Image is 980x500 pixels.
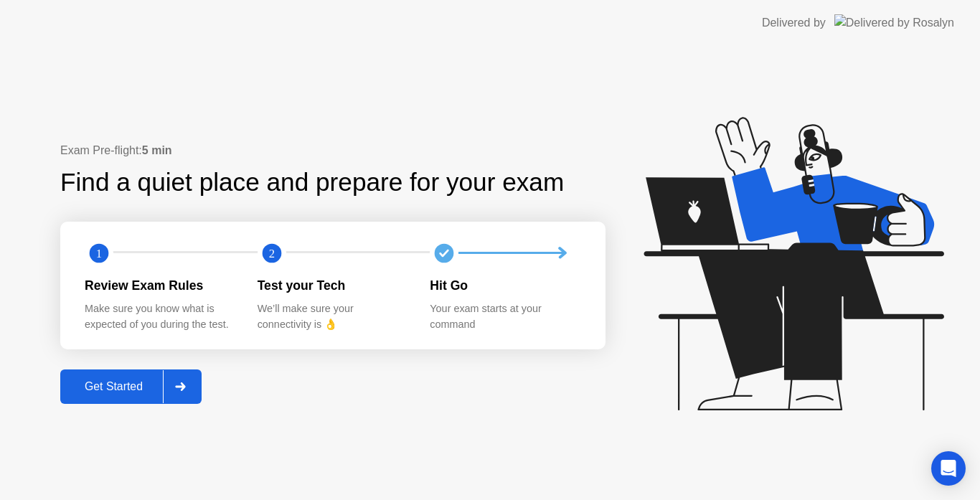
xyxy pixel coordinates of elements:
[60,369,202,404] button: Get Started
[142,144,172,156] b: 5 min
[762,14,826,32] div: Delivered by
[931,451,966,486] div: Open Intercom Messenger
[430,276,580,295] div: Hit Go
[60,164,566,202] div: Find a quiet place and prepare for your exam
[430,301,580,332] div: Your exam starts at your command
[269,246,275,260] text: 2
[258,301,407,332] div: We’ll make sure your connectivity is 👌
[834,14,954,31] img: Delivered by Rosalyn
[85,301,235,332] div: Make sure you know what is expected of you during the test.
[65,380,163,393] div: Get Started
[96,246,102,260] text: 1
[258,276,407,295] div: Test your Tech
[85,276,235,295] div: Review Exam Rules
[60,142,606,159] div: Exam Pre-flight:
